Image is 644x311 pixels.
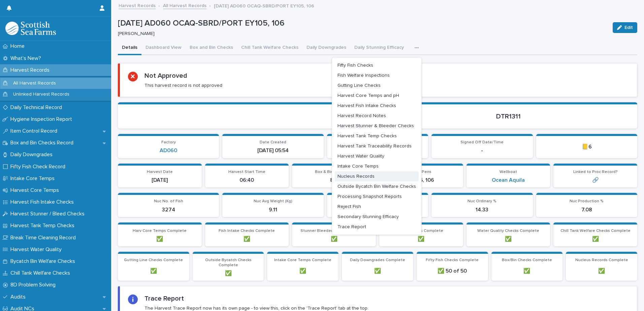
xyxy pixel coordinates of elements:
[557,177,633,183] p: 🔗
[8,140,79,146] p: Box and Bin Checks Record
[337,63,373,68] span: Fifty Fish Checks
[8,151,58,158] p: Daily Downgrades
[315,170,353,174] span: Box & Bin Temp Avg
[570,268,633,274] p: ✅
[471,236,546,242] p: ✅
[209,236,285,242] p: ✅
[500,170,517,174] span: Wellboat
[337,83,381,88] span: Gutting Line Checks
[337,134,397,138] span: Harvest Tank Temp Checks
[337,204,361,209] span: Reject Fish
[122,177,198,183] p: [DATE]
[8,294,31,300] p: Audits
[557,236,633,242] p: ✅
[8,92,75,97] p: Unlinked Harvest Records
[421,268,484,274] p: ✅ 50 of 50
[426,258,479,262] span: Fifty Fish Checks Complete
[8,258,80,265] p: Bycatch Bin Welfare Checks
[122,268,185,274] p: ✅
[118,19,607,28] p: [DATE] AD060 OCAQ-SBRD/PORT EY105, 106
[119,1,156,9] a: Harvest Records
[226,207,319,213] p: 9.11
[300,229,368,233] span: Stunner Bleeder Checks Complete
[8,270,75,276] p: Chill Tank Welfare Checks
[337,113,386,118] span: Harvest Record Notes
[274,258,331,262] span: Intake Core Temps Complete
[346,268,409,274] p: ✅
[337,103,396,108] span: Harvest Fish Intake Checks
[161,140,176,144] span: Factory
[331,207,424,213] p: 78.59
[502,258,552,262] span: Box/Bin Checks Complete
[205,258,252,267] span: Outside Bycatch Checks Complete
[337,124,414,128] span: Harvest Stunner & Bleeder Checks
[296,177,372,183] p: 8.4
[540,144,633,150] p: 📒6
[8,67,55,73] p: Harvest Records
[560,229,631,233] span: Chill Tank Welfare Checks Complete
[163,1,206,9] a: All Harvest Records
[237,41,302,55] button: Chill Tank Welfare Checks
[350,258,405,262] span: Daily Downgrades Complete
[337,93,399,98] span: Harvest Core Temps and pH
[8,128,63,134] p: Item Control Record
[296,236,372,242] p: ✅
[436,147,528,154] p: -
[141,41,186,55] button: Dashboard View
[8,104,67,111] p: Daily Technical Record
[624,25,633,30] span: Edit
[133,229,187,233] span: Harv Core Temps Complete
[387,112,629,120] p: DTR1311
[337,224,366,229] span: Trace Report
[160,147,177,154] a: AD060
[144,72,187,80] h2: Not Approved
[337,144,412,148] span: Harvest Tank Traceability Records
[468,199,496,203] span: Nuc Ordinary %
[8,116,77,123] p: Hygiene Inspection Report
[337,154,384,159] span: Harvest Water Quality
[254,199,292,203] span: Nuc Avg Weight (Kg)
[124,258,183,262] span: Gutting Line Checks Complete
[492,177,525,183] a: Ocean Aquila
[383,236,459,242] p: ✅
[575,258,628,262] span: Nucleus Records Complete
[337,184,416,189] span: Outside Bycatch Bin Welfare Checks
[337,194,402,199] span: Processing Snapshot Reports
[350,41,408,55] button: Daily Stunning Efficacy
[214,2,314,9] p: [DATE] AD060 OCAQ-SBRD/PORT EY105, 106
[460,140,504,144] span: Signed Off Date/Time
[337,73,390,78] span: Fish Welfare Inspections
[122,236,198,242] p: ✅
[337,214,399,219] span: Secondary Stunning Efficacy
[540,207,633,213] p: 7.08
[331,147,424,154] p: -
[8,282,61,288] p: 8D Problem Solving
[8,211,90,217] p: Harvest Stunner / Bleed Checks
[118,31,605,37] p: [PERSON_NAME]
[573,170,618,174] span: Linked to Proc Record?
[219,229,275,233] span: Fish Intake Checks Complete
[260,140,286,144] span: Date Created
[495,268,559,274] p: ✅
[147,170,173,174] span: Harvest Date
[613,22,637,33] button: Edit
[186,41,237,55] button: Box and Bin Checks
[228,170,265,174] span: Harvest Start Time
[8,222,80,229] p: Harvest Tank Temp Checks
[122,207,215,213] p: 3274
[570,199,604,203] span: Nuc Production %
[337,174,375,179] span: Nucleus Records
[436,207,528,213] p: 14.33
[271,268,334,274] p: ✅
[477,229,539,233] span: Water Quality Checks Complete
[226,147,319,154] p: [DATE] 05:54
[5,22,56,35] img: mMrefqRFQpe26GRNOUkG
[302,41,350,55] button: Daily Downgrades
[118,41,141,55] button: Details
[8,164,71,170] p: Fifty Fish Check Record
[209,177,285,183] p: 06:40
[8,175,60,182] p: Intake Core Temps
[144,82,222,89] p: This harvest record is not approved
[8,199,79,205] p: Harvest Fish Intake Checks
[144,295,184,303] h2: Trace Report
